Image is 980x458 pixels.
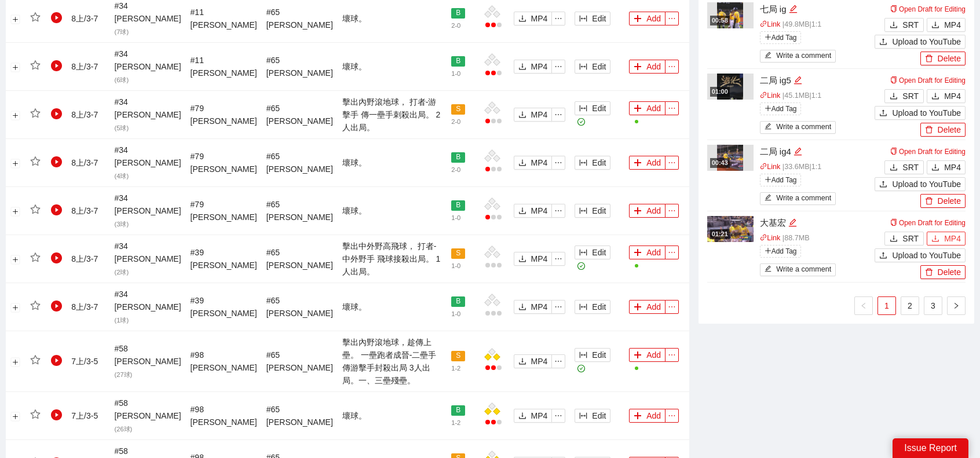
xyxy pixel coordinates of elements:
[944,161,961,174] span: MP4
[890,5,897,12] span: copy
[760,74,875,87] div: 二局 ig5
[892,35,961,48] span: Upload to YouTube
[514,156,553,170] button: downloadMP4
[879,38,887,47] span: upload
[931,92,939,101] span: download
[114,49,181,84] span: # 34 [PERSON_NAME]
[665,303,678,311] span: ellipsis
[451,200,465,211] span: B
[552,159,565,167] span: ellipsis
[665,409,679,423] button: ellipsis
[629,246,665,259] button: plusAdd
[531,108,548,121] span: MP4
[920,123,966,137] button: deleteDelete
[710,16,730,25] div: 00:58
[518,207,526,216] span: download
[765,105,771,112] span: plus
[760,91,767,99] span: link
[760,234,767,241] span: link
[760,2,875,16] div: 七局 ig
[266,56,333,78] span: # 65 [PERSON_NAME]
[634,412,642,421] span: plus
[892,107,961,119] span: Upload to YouTube
[629,156,665,170] button: plusAdd
[531,252,548,265] span: MP4
[575,101,610,115] button: column-widthEdit
[575,204,610,218] button: column-widthEdit
[879,109,887,118] span: upload
[634,207,642,216] span: plus
[902,19,919,31] span: SRT
[71,254,98,263] span: 8 上 / 3 - 7
[514,108,553,122] button: downloadMP4
[30,204,41,215] span: star
[890,235,898,244] span: download
[924,297,942,314] a: 3
[878,297,895,314] a: 1
[629,101,665,115] button: plusAdd
[592,246,606,259] span: Edit
[760,163,767,170] span: link
[11,159,20,168] button: Expand row
[765,194,772,203] span: edit
[944,232,961,245] span: MP4
[629,409,665,423] button: plusAdd
[451,152,465,163] span: B
[925,126,933,135] span: delete
[114,145,181,180] span: # 34 [PERSON_NAME]
[901,296,919,315] li: 2
[890,76,897,83] span: copy
[665,101,679,115] button: ellipsis
[30,156,41,167] span: star
[629,348,665,362] button: plusAdd
[552,412,565,420] span: ellipsis
[665,246,679,259] button: ellipsis
[579,63,587,72] span: column-width
[114,97,181,132] span: # 34 [PERSON_NAME]
[760,31,802,44] span: Add Tag
[114,193,181,228] span: # 34 [PERSON_NAME]
[531,301,548,313] span: MP4
[531,60,548,73] span: MP4
[451,166,460,173] span: 2 - 0
[947,296,966,315] li: Next Page
[266,296,333,318] span: # 65 [PERSON_NAME]
[575,60,610,74] button: column-widthEdit
[665,248,678,257] span: ellipsis
[577,118,585,126] span: check-circle
[875,35,966,49] button: uploadUpload to YouTube
[579,248,587,258] span: column-width
[191,56,257,78] span: # 11 [PERSON_NAME]
[51,156,63,168] span: play-circle
[514,252,553,266] button: downloadMP4
[51,252,63,264] span: play-circle
[191,8,257,30] span: # 11 [PERSON_NAME]
[944,19,961,31] span: MP4
[114,269,129,276] span: ( 2 球)
[114,76,129,83] span: ( 6 球)
[579,14,587,24] span: column-width
[931,163,939,173] span: download
[531,12,548,25] span: MP4
[551,12,565,25] button: ellipsis
[518,111,526,120] span: download
[892,178,961,190] span: Upload to YouTube
[665,412,678,420] span: ellipsis
[884,232,924,246] button: downloadSRT
[575,348,610,362] button: column-widthEdit
[902,90,919,102] span: SRT
[30,252,41,263] span: star
[665,204,679,218] button: ellipsis
[760,174,802,186] span: Add Tag
[760,19,875,31] p: | 49.8 MB | 1:1
[191,104,257,126] span: # 79 [PERSON_NAME]
[51,301,63,312] span: play-circle
[634,14,642,24] span: plus
[760,163,781,171] a: linkLink
[114,241,181,276] span: # 34 [PERSON_NAME]
[266,248,333,270] span: # 65 [PERSON_NAME]
[551,60,565,74] button: ellipsis
[760,145,875,159] div: 二局 ig4
[11,14,20,24] button: Expand row
[518,303,526,312] span: download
